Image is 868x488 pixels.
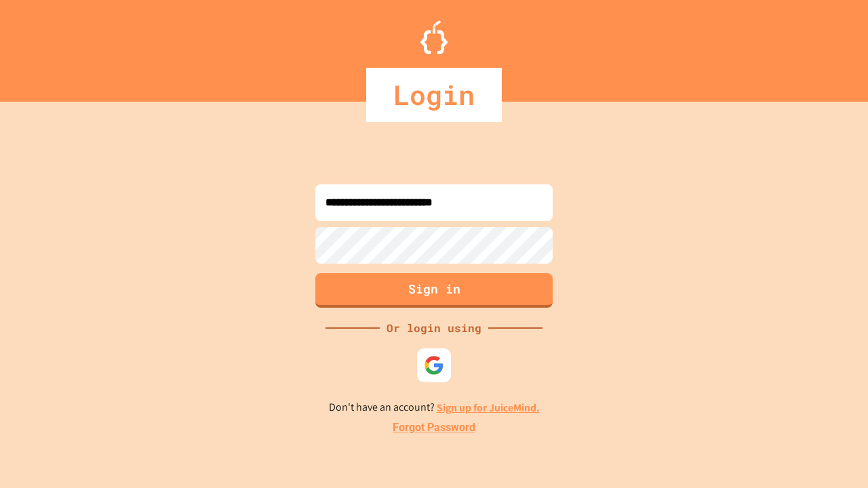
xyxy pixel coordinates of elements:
img: Logo.svg [420,20,448,54]
img: google-icon.svg [424,355,444,375]
div: Login [366,68,502,122]
div: Or login using [380,320,488,336]
a: Forgot Password [393,420,475,436]
a: Sign up for JuiceMind. [437,401,540,415]
p: Don't have an account? [329,399,540,416]
button: Sign in [315,273,553,308]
